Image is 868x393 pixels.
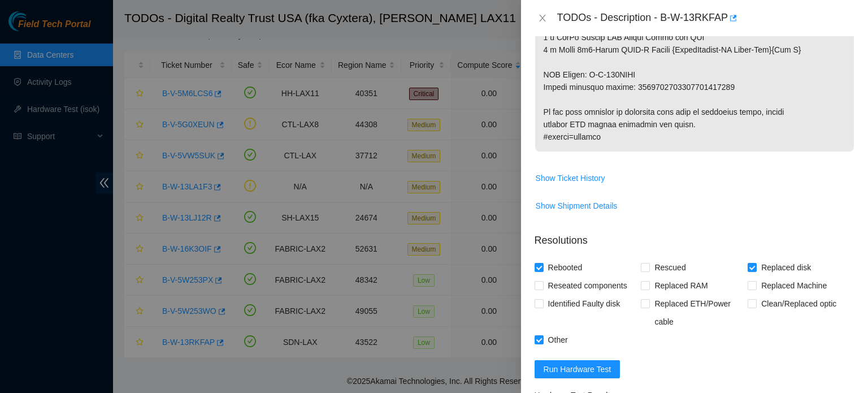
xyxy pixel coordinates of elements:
[535,197,618,215] button: Show Shipment Details
[544,277,632,295] span: Reseated components
[757,258,815,277] span: Replaced disk
[650,258,690,277] span: Rescued
[650,295,748,331] span: Replaced ETH/Power cable
[757,295,841,313] span: Clean/Replaced optic
[538,14,547,23] span: close
[757,277,831,295] span: Replaced Machine
[536,200,618,212] span: Show Shipment Details
[557,9,854,27] div: TODOs - Description - B-W-13RKFAP
[544,363,611,375] span: Run Hardware Test
[544,258,587,277] span: Rebooted
[535,13,550,24] button: Close
[535,224,854,248] p: Resolutions
[535,360,620,378] button: Run Hardware Test
[544,295,625,313] span: Identified Faulty disk
[535,169,606,187] button: Show Ticket History
[536,172,605,184] span: Show Ticket History
[544,331,572,349] span: Other
[650,277,712,295] span: Replaced RAM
